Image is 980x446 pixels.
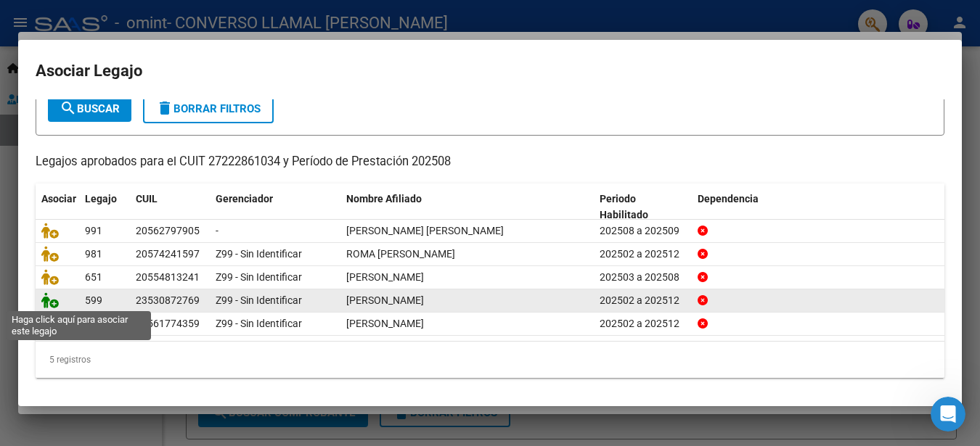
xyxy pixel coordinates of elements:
div: 202502 a 202512 [600,315,686,332]
div: 202502 a 202512 [600,292,686,309]
span: Borrar Filtros [156,102,261,115]
span: Z99 - Sin Identificar [216,318,302,329]
span: 651 [85,271,102,283]
span: Periodo Habilitado [600,193,648,221]
div: 202503 a 202508 [600,269,686,286]
div: 20554813241 [136,269,200,286]
span: Asociar [41,193,76,205]
span: Buscar [60,102,120,115]
datatable-header-cell: Gerenciador [210,183,340,231]
span: Gerenciador [216,193,273,205]
button: Buscar [48,96,131,122]
datatable-header-cell: CUIL [130,183,210,231]
span: Dependencia [698,193,759,205]
div: 20562797905 [136,223,200,239]
button: Borrar Filtros [143,94,274,123]
p: Legajos aprobados para el CUIT 27222861034 y Período de Prestación 202508 [36,153,944,171]
span: ALFONSIN VICENTE [346,318,424,329]
div: 202502 a 202512 [600,246,686,263]
span: 981 [85,248,102,260]
datatable-header-cell: Legajo [79,183,130,231]
span: CUIL [136,193,158,205]
span: Z99 - Sin Identificar [216,248,302,260]
datatable-header-cell: Asociar [36,183,79,231]
mat-icon: delete [156,99,173,117]
div: 20561774359 [136,315,200,332]
mat-icon: search [60,99,77,117]
div: 20574241597 [136,246,200,263]
div: 23530872769 [136,292,200,309]
datatable-header-cell: Dependencia [692,183,945,231]
span: 599 [85,294,102,306]
h2: Asociar Legajo [36,57,944,85]
span: ROMA IGNACIO NICOLAS [346,248,455,260]
span: QUATRINI ENNIO [346,294,424,306]
span: Z99 - Sin Identificar [216,271,302,283]
span: Z99 - Sin Identificar [216,294,302,306]
span: MEAURIO CASERTA NAHUEL ALEJANDRO [346,225,504,236]
span: - [216,225,219,236]
iframe: Intercom live chat [931,397,965,431]
span: 991 [85,225,102,236]
datatable-header-cell: Periodo Habilitado [594,183,692,231]
span: Legajo [85,193,117,205]
span: 1 [85,318,91,329]
span: QUEIPO GUIDO [346,271,424,283]
div: 5 registros [36,342,944,378]
datatable-header-cell: Nombre Afiliado [340,183,594,231]
div: 202508 a 202509 [600,223,686,239]
span: Nombre Afiliado [346,193,422,205]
